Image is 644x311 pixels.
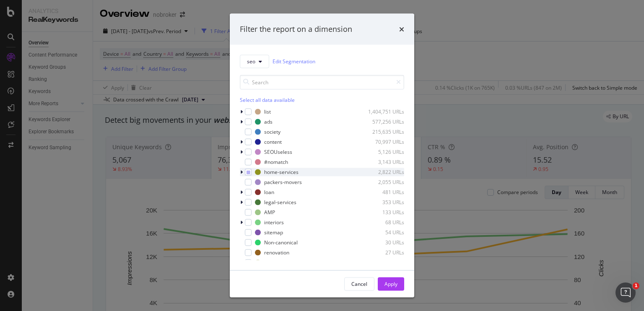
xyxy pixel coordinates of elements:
div: modal [230,14,414,298]
div: 133 URLs [363,209,404,216]
div: times [399,24,404,35]
div: 54 URLs [363,229,404,236]
button: seo [240,54,269,68]
div: 1,404,751 URLs [363,108,404,115]
div: home [264,259,278,266]
div: Filter the report on a dimension [240,24,352,35]
div: 3,143 URLs [363,158,404,166]
div: 215,635 URLs [363,128,404,135]
div: packers-movers [264,179,302,186]
div: 68 URLs [363,219,404,226]
div: #nomatch [264,158,288,166]
div: renovation [264,249,289,256]
div: loan [264,189,274,196]
span: seo [247,58,255,65]
iframe: Intercom live chat [615,282,636,303]
div: Cancel [351,280,367,288]
div: 70,997 URLs [363,138,404,145]
div: 27 URLs [363,249,404,256]
div: AMP [264,209,275,216]
div: 577,256 URLs [363,118,404,125]
div: 30 URLs [363,239,404,246]
div: ads [264,118,273,125]
div: society [264,128,280,135]
span: 1 [633,282,639,289]
button: Apply [378,277,404,290]
div: content [264,138,282,145]
div: interiors [264,219,284,226]
div: Select all data available [240,96,404,103]
div: 5,126 URLs [363,148,404,155]
a: Edit Segmentation [273,57,315,66]
div: 2,055 URLs [363,179,404,186]
div: 353 URLs [363,199,404,206]
div: legal-services [264,199,296,206]
div: 23 URLs [363,259,404,266]
div: 2,822 URLs [363,168,404,176]
input: Search [240,75,404,89]
div: home-services [264,168,299,176]
div: SEOUseless [264,148,292,155]
div: Apply [384,280,397,288]
div: 481 URLs [363,189,404,196]
div: list [264,108,271,115]
div: Non-canonical [264,239,298,246]
button: Cancel [344,277,374,290]
div: sitemap [264,229,283,236]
